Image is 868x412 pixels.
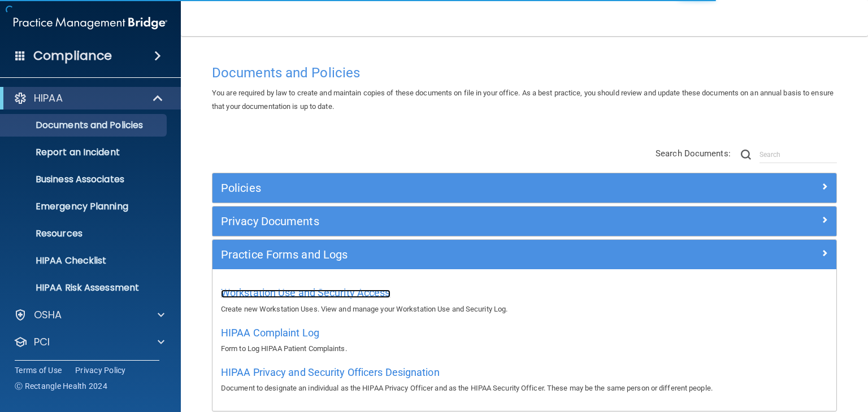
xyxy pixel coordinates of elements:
[221,290,390,298] a: Workstation Use and Security Access
[14,91,164,105] a: HIPAA
[34,91,63,105] p: HIPAA
[33,48,112,64] h4: Compliance
[7,282,162,293] p: HIPAA Risk Assessment
[7,255,162,266] p: HIPAA Checklist
[759,146,837,163] input: Search
[221,215,672,227] h5: Privacy Documents
[15,365,62,376] a: Terms of Use
[34,308,62,322] p: OSHA
[221,369,440,378] a: HIPAA Privacy and Security Officers Designation
[7,147,162,158] p: Report an Incident
[14,12,167,34] img: PMB logo
[212,65,837,80] h4: Documents and Policies
[14,335,164,349] a: PCI
[7,120,162,131] p: Documents and Policies
[221,330,319,338] a: HIPAA Complaint Log
[212,89,834,111] span: You are required by law to create and maintain copies of these documents on file in your office. ...
[221,327,319,339] span: HIPAA Complaint Log
[221,248,672,261] h5: Practice Forms and Logs
[221,287,390,299] span: Workstation Use and Security Access
[221,366,440,378] span: HIPAA Privacy and Security Officers Designation
[14,308,164,322] a: OSHA
[221,182,672,194] h5: Policies
[7,174,162,185] p: Business Associates
[221,246,828,264] a: Practice Forms and Logs
[741,150,751,160] img: ic-search.3b580494.png
[221,303,828,316] p: Create new Workstation Uses. View and manage your Workstation Use and Security Log.
[7,201,162,212] p: Emergency Planning
[221,342,828,356] p: Form to Log HIPAA Patient Complaints.
[221,212,828,230] a: Privacy Documents
[7,228,162,239] p: Resources
[221,382,828,395] p: Document to designate an individual as the HIPAA Privacy Officer and as the HIPAA Security Office...
[15,380,107,392] span: Ⓒ Rectangle Health 2024
[221,179,828,197] a: Policies
[656,148,731,159] span: Search Documents:
[75,365,126,376] a: Privacy Policy
[34,335,50,349] p: PCI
